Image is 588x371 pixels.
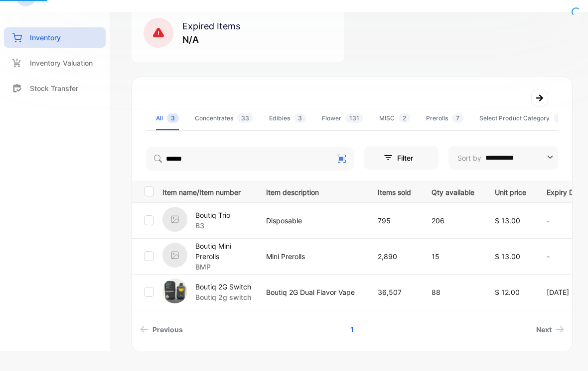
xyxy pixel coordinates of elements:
[338,320,366,339] a: Page 1 is your current page
[532,320,568,339] a: Next page
[452,113,463,123] span: 7
[547,251,585,262] p: -
[136,320,187,339] a: Previous page
[162,185,254,197] p: Item name/Item number
[195,220,230,231] p: B3
[269,114,306,123] div: Edibles
[237,113,253,123] span: 33
[448,146,558,170] button: Sort by
[30,83,78,93] p: Stock Transfer
[495,288,520,296] span: $ 12.00
[378,287,411,297] p: 36,507
[266,185,357,197] p: Item description
[457,153,481,163] p: Sort by
[195,292,251,302] p: Boutiq 2g switch
[152,324,183,335] span: Previous
[195,210,230,220] p: Boutiq Trio
[294,113,306,123] span: 3
[547,185,585,197] p: Expiry Date
[495,185,526,197] p: Unit price
[30,58,93,68] p: Inventory Valuation
[345,113,363,123] span: 131
[4,27,106,48] a: Inventory
[8,4,38,34] button: Open LiveChat chat widget
[495,216,520,225] span: $ 13.00
[156,114,179,123] div: All
[432,287,474,297] p: 88
[195,114,253,123] div: Concentrates
[266,215,357,226] p: Disposable
[195,262,254,272] p: BMP
[132,320,572,339] ul: Pagination
[426,114,463,123] div: Prerolls
[432,215,474,226] p: 206
[554,113,573,123] span: 104
[378,215,411,226] p: 795
[4,78,106,98] a: Stock Transfer
[547,287,585,297] p: [DATE]
[162,207,187,232] img: item
[162,243,187,268] img: item
[432,185,474,197] p: Qty available
[4,53,106,73] a: Inventory Valuation
[547,215,585,226] p: -
[399,113,410,123] span: 2
[536,324,552,335] span: Next
[322,114,363,123] div: Flower
[167,113,179,123] span: 3
[378,251,411,262] p: 2,890
[479,114,573,123] div: Select Product Category
[182,21,240,31] span: Expired Items
[266,287,357,297] p: Boutiq 2G Dual Flavor Vape
[495,252,520,261] span: $ 13.00
[30,32,61,43] p: Inventory
[432,251,474,262] p: 15
[378,185,411,197] p: Items sold
[162,278,187,303] img: item
[182,33,240,46] p: N/A
[195,241,254,262] p: Boutiq Mini Prerolls
[195,281,251,292] p: Boutiq 2G Switch
[266,251,357,262] p: Mini Prerolls
[379,114,410,123] div: MISC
